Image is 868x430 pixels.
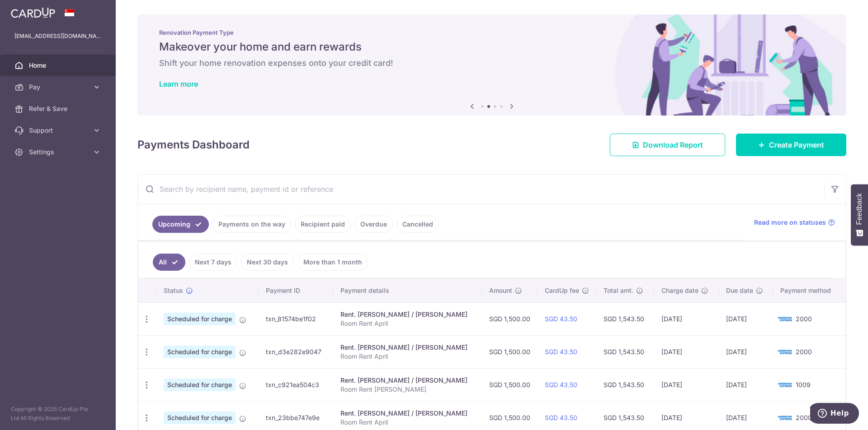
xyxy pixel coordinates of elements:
[545,286,579,295] span: CardUp fee
[776,412,794,423] img: Bank Card
[851,184,868,245] button: Feedback - Show survey
[340,343,475,352] div: Rent. [PERSON_NAME] / [PERSON_NAME]
[719,335,773,368] td: [DATE]
[153,254,185,271] a: All
[297,254,368,271] a: More than 1 month
[212,216,291,233] a: Payments on the way
[29,61,89,70] span: Home
[810,403,859,425] iframe: Opens a widget where you can find more information
[855,193,863,225] span: Feedback
[776,347,794,357] img: Bank Card
[596,335,654,368] td: SGD 1,543.50
[796,414,812,421] span: 2000
[137,137,250,153] h4: Payments Dashboard
[773,279,845,302] th: Payment method
[137,14,846,116] img: Renovation banner
[340,418,475,427] p: Room Rent April
[610,134,725,156] a: Download Report
[259,368,333,401] td: txn_c921ea504c3
[295,216,351,233] a: Recipient paid
[482,302,538,335] td: SGD 1,500.00
[11,7,55,18] img: CardUp
[482,335,538,368] td: SGD 1,500.00
[545,348,577,356] a: SGD 43.50
[340,310,475,319] div: Rent. [PERSON_NAME] / [PERSON_NAME]
[754,218,835,227] a: Read more on statuses
[796,348,812,356] span: 2000
[726,286,753,295] span: Due date
[482,368,538,401] td: SGD 1,500.00
[604,286,633,295] span: Total amt.
[159,40,825,54] h5: Makeover your home and earn rewards
[29,104,89,113] span: Refer & Save
[29,83,89,92] span: Pay
[164,346,236,358] span: Scheduled for charge
[769,139,824,150] span: Create Payment
[164,379,236,391] span: Scheduled for charge
[596,368,654,401] td: SGD 1,543.50
[545,315,577,323] a: SGD 43.50
[654,368,719,401] td: [DATE]
[396,216,439,233] a: Cancelled
[340,376,475,385] div: Rent. [PERSON_NAME] / [PERSON_NAME]
[354,216,393,233] a: Overdue
[159,29,825,36] p: Renovation Payment Type
[340,385,475,394] p: Room Rent [PERSON_NAME]
[189,254,237,271] a: Next 7 days
[596,302,654,335] td: SGD 1,543.50
[259,302,333,335] td: txn_81574be1f02
[719,302,773,335] td: [DATE]
[796,315,812,323] span: 2000
[159,79,198,88] a: Learn more
[152,216,209,233] a: Upcoming
[654,302,719,335] td: [DATE]
[340,409,475,418] div: Rent. [PERSON_NAME] / [PERSON_NAME]
[164,412,236,424] span: Scheduled for charge
[736,134,846,156] a: Create Payment
[164,286,183,295] span: Status
[754,218,826,227] span: Read more on statuses
[259,335,333,368] td: txn_d3e282e9047
[259,279,333,302] th: Payment ID
[340,319,475,328] p: Room Rent April
[776,379,794,390] img: Bank Card
[138,175,824,203] input: Search by recipient name, payment id or reference
[14,32,101,41] p: [EMAIL_ADDRESS][DOMAIN_NAME]
[333,279,482,302] th: Payment details
[340,352,475,361] p: Room Rent April
[545,414,577,421] a: SGD 43.50
[29,126,89,135] span: Support
[661,286,698,295] span: Charge date
[164,313,236,325] span: Scheduled for charge
[719,368,773,401] td: [DATE]
[643,139,703,150] span: Download Report
[776,314,794,324] img: Bank Card
[796,381,811,388] span: 1009
[241,254,294,271] a: Next 30 days
[159,58,825,69] h6: Shift your home renovation expenses onto your credit card!
[654,335,719,368] td: [DATE]
[29,148,89,157] span: Settings
[545,381,577,388] a: SGD 43.50
[489,286,512,295] span: Amount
